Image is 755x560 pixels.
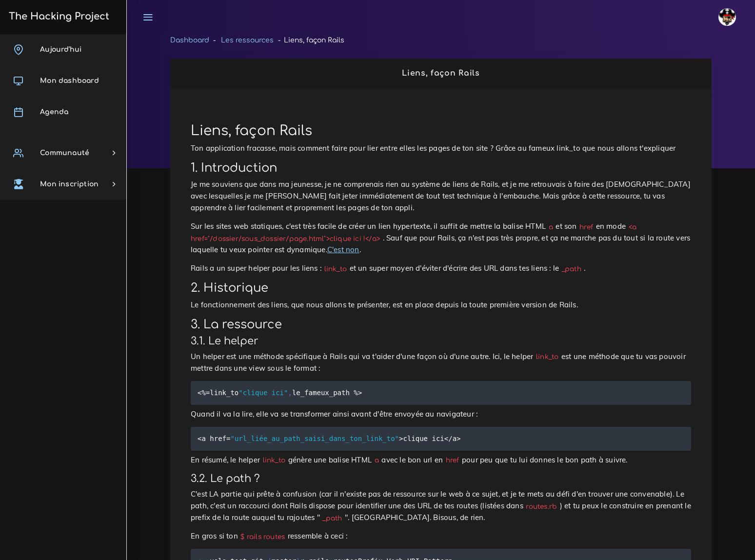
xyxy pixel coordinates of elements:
p: En résumé, le helper génère une balise HTML avec le bon url en pour peu que tu lui donnes le bon ... [191,454,691,466]
span: "url_liée_au_path_saisi_dans_ton_link_to" [230,435,399,442]
code: link_to [260,455,288,465]
h2: Liens, façon Rails [180,69,701,78]
p: Un helper est une méthode spécifique à Rails qui va t'aider d'une façon où d'une autre. Ici, le h... [191,351,691,374]
span: / [448,435,452,442]
code: routes.rb [523,501,560,512]
a: Les ressources [221,37,274,44]
span: Mon inscription [40,180,99,188]
p: Je me souviens que dans ma jeunesse, je ne comprenais rien au système de liens de Rails, et je me... [191,179,691,214]
code: href [443,455,462,465]
img: avatar [718,8,736,26]
p: Quand il va la lire, elle va se transformer ainsi avant d'être envoyée au navigateur : [191,408,691,420]
code: link_to [321,264,350,274]
p: Sur les sites web statiques, c'est très facile de créer un lien hypertexte, il suffit de mettre l... [191,220,691,256]
a: Dashboard [170,37,209,44]
span: Aujourd'hui [40,46,81,53]
p: Le fonctionnement des liens, que nous allons te présenter, est en place depuis la toute première ... [191,299,691,311]
h3: 3.2. Le path ? [191,473,691,485]
code: link_to [533,352,561,362]
code: <% link_to le_fameux_path %> [198,387,365,398]
h3: 3.1. Le helper [191,335,691,347]
code: _path [320,513,345,523]
code: a [372,455,381,465]
span: Communauté [40,149,89,157]
h2: 3. La ressource [191,318,691,332]
span: = [206,389,210,397]
code: a [546,222,556,232]
span: , [288,389,292,397]
h1: Liens, façon Rails [191,123,691,140]
span: Mon dashboard [40,77,99,84]
code: _path [559,264,584,274]
li: Liens, façon Rails [274,34,344,46]
p: C'est LA partie qui prête à confusion (car il n'existe pas de ressource sur le web à ce sujet, et... [191,488,691,523]
span: "clique ici" [238,389,288,397]
span: = [226,435,230,442]
a: C'est non [327,245,359,254]
code: href [577,222,596,232]
h2: 2. Historique [191,281,691,295]
span: Agenda [40,108,68,116]
h2: 1. Introduction [191,161,691,175]
h3: The Hacking Project [6,11,109,22]
code: <a href >clique ici< a> [198,433,463,444]
p: Ton application fracasse, mais comment faire pour lier entre elles les pages de ton site ? Grâce ... [191,142,691,154]
code: $ rails routes [238,532,288,542]
p: En gros si ton ressemble à ceci : [191,530,691,542]
p: Rails a un super helper pour les liens : et un super moyen d'éviter d'écrire des URL dans tes lie... [191,262,691,274]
